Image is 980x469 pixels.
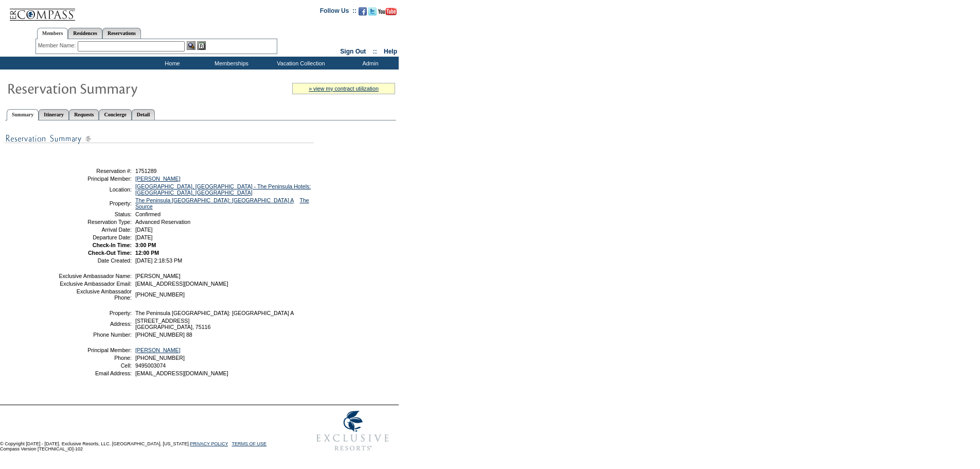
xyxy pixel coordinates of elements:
[39,109,69,120] a: Itinerary
[378,10,397,16] a: Subscribe to our YouTube Channel
[232,441,267,446] a: TERMS OF USE
[135,211,161,217] span: Confirmed
[135,332,192,338] span: [PHONE_NUMBER] 88
[58,362,132,369] td: Cell:
[260,57,340,70] td: Vacation Collection
[201,57,260,70] td: Memberships
[378,8,397,15] img: Subscribe to our YouTube Channel
[135,273,181,279] span: [PERSON_NAME]
[135,291,185,298] span: [PHONE_NUMBER]
[58,332,132,338] td: Phone Number:
[135,355,185,361] span: [PHONE_NUMBER]
[58,370,132,376] td: Email Address:
[58,281,132,287] td: Exclusive Ambassador Email:
[38,41,78,50] div: Member Name:
[102,28,141,39] a: Reservations
[135,227,153,233] span: [DATE]
[88,250,132,256] strong: Check-Out Time:
[5,132,314,145] img: subTtlResSummary.gif
[340,57,399,70] td: Admin
[58,355,132,361] td: Phone:
[37,28,68,39] a: Members
[7,109,39,120] a: Summary
[190,441,228,446] a: PRIVACY POLICY
[135,176,181,182] a: [PERSON_NAME]
[99,109,131,120] a: Concierge
[135,318,210,330] span: [STREET_ADDRESS] [GEOGRAPHIC_DATA], 75116
[307,405,399,457] img: Exclusive Resorts
[58,288,132,301] td: Exclusive Ambassador Phone:
[197,41,206,50] img: Reservations
[58,227,132,233] td: Arrival Date:
[58,176,132,182] td: Principal Member:
[359,7,367,15] img: Become our fan on Facebook
[359,10,367,16] a: Become our fan on Facebook
[93,242,132,248] strong: Check-In Time:
[320,6,357,19] td: Follow Us ::
[58,197,132,210] td: Property:
[135,281,228,287] span: [EMAIL_ADDRESS][DOMAIN_NAME]
[58,168,132,174] td: Reservation #:
[340,48,366,55] a: Sign Out
[135,234,153,240] span: [DATE]
[368,7,377,15] img: Follow us on Twitter
[58,211,132,217] td: Status:
[368,10,377,16] a: Follow us on Twitter
[141,57,201,70] td: Home
[135,362,166,369] span: 9495003074
[135,197,294,203] a: The Peninsula [GEOGRAPHIC_DATA]: [GEOGRAPHIC_DATA] A
[58,347,132,353] td: Principal Member:
[135,370,228,376] span: [EMAIL_ADDRESS][DOMAIN_NAME]
[373,48,377,55] span: ::
[132,109,155,120] a: Detail
[69,109,99,120] a: Requests
[135,250,159,256] span: 12:00 PM
[58,234,132,240] td: Departure Date:
[58,257,132,264] td: Date Created:
[58,219,132,225] td: Reservation Type:
[135,168,157,174] span: 1751289
[187,41,195,50] img: View
[135,183,311,196] a: [GEOGRAPHIC_DATA], [GEOGRAPHIC_DATA] - The Peninsula Hotels: [GEOGRAPHIC_DATA], [GEOGRAPHIC_DATA]
[68,28,102,39] a: Residences
[58,273,132,279] td: Exclusive Ambassador Name:
[135,219,190,225] span: Advanced Reservation
[135,347,181,353] a: [PERSON_NAME]
[309,85,379,92] a: » view my contract utilization
[384,48,397,55] a: Help
[58,318,132,330] td: Address:
[135,242,156,248] span: 3:00 PM
[135,197,309,210] a: The Source
[58,183,132,196] td: Location:
[58,310,132,316] td: Property:
[135,310,294,316] span: The Peninsula [GEOGRAPHIC_DATA]: [GEOGRAPHIC_DATA] A
[135,257,182,264] span: [DATE] 2:18:53 PM
[7,78,212,98] img: Reservaton Summary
